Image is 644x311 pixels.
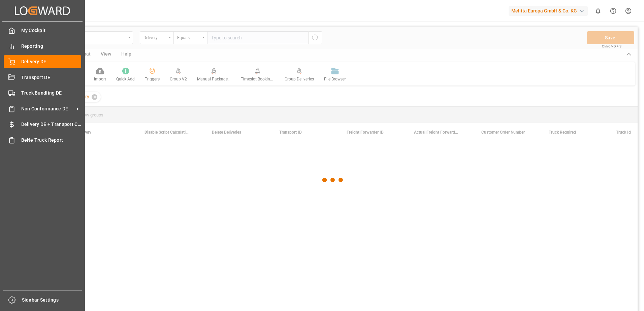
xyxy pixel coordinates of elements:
[4,24,81,37] a: My Cockpit
[606,3,621,19] button: Help Center
[4,71,81,84] a: Transport DE
[4,133,81,146] a: BeNe Truck Report
[21,43,82,50] span: Reporting
[509,6,588,16] div: Melitta Europa GmbH & Co. KG
[4,55,81,68] a: Delivery DE
[4,39,81,53] a: Reporting
[22,297,82,304] span: Sidebar Settings
[4,87,81,100] a: Truck Bundling DE
[21,121,82,128] span: Delivery DE + Transport Cost
[21,74,82,81] span: Transport DE
[509,4,590,17] button: Melitta Europa GmbH & Co. KG
[21,58,82,65] span: Delivery DE
[590,3,606,19] button: show 0 new notifications
[21,105,74,112] span: Non Conformance DE
[21,27,82,34] span: My Cockpit
[21,90,82,97] span: Truck Bundling DE
[21,137,82,144] span: BeNe Truck Report
[4,118,81,131] a: Delivery DE + Transport Cost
